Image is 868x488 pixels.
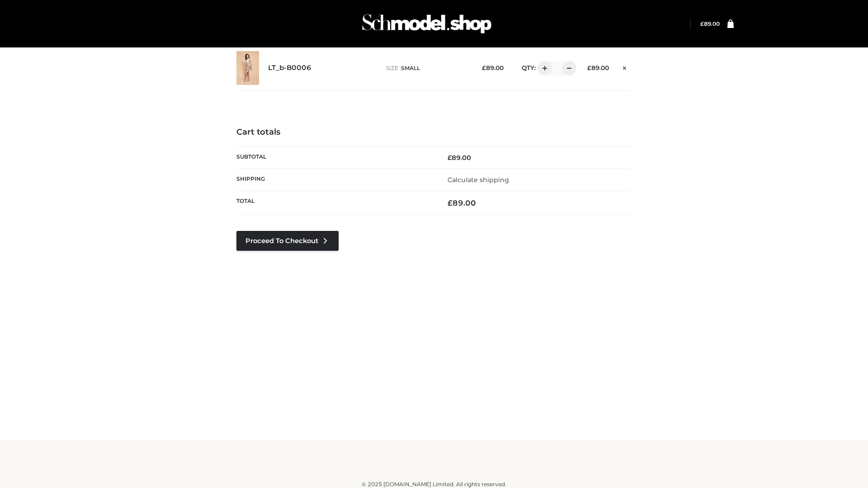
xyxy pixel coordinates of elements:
span: £ [482,64,486,71]
span: £ [700,20,704,27]
a: Calculate shipping [448,176,509,184]
bdi: 89.00 [587,64,609,71]
a: LT_b-B0006 [268,64,311,72]
p: size : [386,64,468,72]
a: £89.00 [700,20,720,27]
th: Total [236,191,434,215]
div: QTY: [513,61,573,75]
bdi: 89.00 [448,154,471,162]
span: SMALL [401,65,420,71]
bdi: 89.00 [700,20,720,27]
h4: Cart totals [236,127,632,137]
bdi: 89.00 [448,198,476,207]
span: £ [587,64,591,71]
a: Remove this item [618,61,632,73]
img: Schmodel Admin 964 [359,6,495,42]
bdi: 89.00 [482,64,504,71]
th: Subtotal [236,146,434,169]
span: £ [448,154,452,162]
th: Shipping [236,169,434,191]
span: £ [448,198,453,207]
a: Proceed to Checkout [236,231,339,251]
